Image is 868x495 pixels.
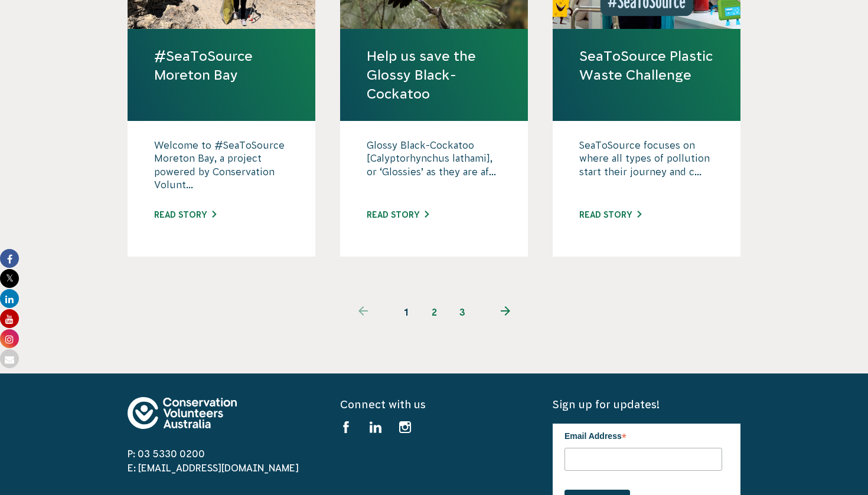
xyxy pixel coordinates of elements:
a: Next page [477,298,534,326]
h5: Sign up for updates! [553,397,740,412]
a: 2 [420,298,448,326]
h5: Connect with us [340,397,528,412]
p: SeaToSource focuses on where all types of pollution start their journey and c... [579,139,714,198]
a: 3 [448,298,477,326]
a: SeaToSource Plastic Waste Challenge [579,47,714,84]
p: Welcome to #SeaToSource Moreton Bay, a project powered by Conservation Volunt... [154,139,289,198]
a: Read story [579,210,641,219]
ul: Pagination [334,298,534,326]
label: Email Address [564,424,722,446]
a: E: [EMAIL_ADDRESS][DOMAIN_NAME] [128,463,299,473]
a: P: 03 5330 0200 [128,448,205,459]
p: Glossy Black-Cockatoo [Calyptorhynchus lathami], or ‘Glossies’ as they are af... [367,139,501,198]
a: Read story [154,210,216,219]
img: logo-footer.svg [128,397,237,429]
span: 1 [391,298,420,326]
a: Help us save the Glossy Black-Cockatoo [367,47,501,104]
a: #SeaToSource Moreton Bay [154,47,289,84]
a: Read story [367,210,429,219]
